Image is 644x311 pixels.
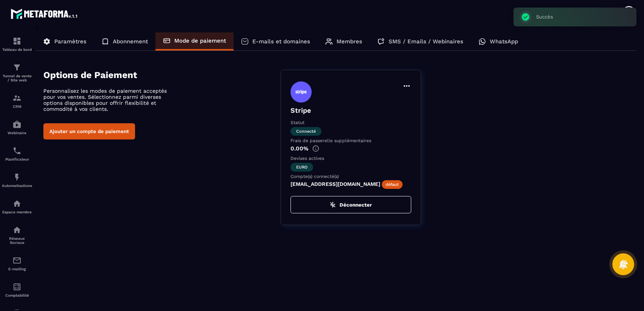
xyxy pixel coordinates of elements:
[43,88,175,112] p: Personnalisez les modes de paiement acceptés pour vos ventes. Sélectionnez parmi diverses options...
[2,277,32,303] a: accountantaccountantComptabilité
[312,145,319,152] img: info-gr.5499bf25.svg
[12,93,22,103] img: formation
[337,38,362,45] p: Membres
[43,70,281,80] h4: Options de Paiement
[2,88,32,114] a: formationformationCRM
[290,138,411,143] p: Frais de passerelle supplémentaires
[2,57,32,88] a: formationformationTunnel de vente / Site web
[2,167,32,193] a: automationsautomationsAutomatisations
[2,141,32,167] a: schedulerschedulerPlanificateur
[12,120,22,129] img: automations
[290,127,321,136] span: Connecté
[12,146,22,155] img: scheduler
[11,7,78,20] img: logo
[2,193,32,220] a: automationsautomationsEspace membre
[2,157,32,161] p: Planificateur
[2,184,32,188] p: Automatisations
[290,120,411,125] p: Statut
[54,38,86,45] p: Paramètres
[330,202,336,208] img: zap-off.84e09383.svg
[2,250,32,277] a: emailemailE-mailing
[43,123,135,139] button: Ajouter un compte de paiement
[12,173,22,182] img: automations
[12,63,22,72] img: formation
[174,37,226,44] p: Mode de paiement
[290,196,411,213] button: Déconnecter
[2,131,32,135] p: Webinaire
[35,25,636,236] div: >
[12,256,22,265] img: email
[2,236,32,245] p: Réseaux Sociaux
[290,106,411,114] p: Stripe
[2,293,32,297] p: Comptabilité
[2,210,32,214] p: Espace membre
[290,156,411,161] p: Devises actives
[2,220,32,250] a: social-networksocial-networkRéseaux Sociaux
[12,225,22,234] img: social-network
[389,38,463,45] p: SMS / Emails / Webinaires
[290,145,411,152] p: 0.00%
[2,47,32,52] p: Tableau de bord
[290,174,411,179] p: Compte(s) connecté(s)
[2,31,32,57] a: formationformationTableau de bord
[12,199,22,208] img: automations
[490,38,518,45] p: WhatsApp
[12,282,22,291] img: accountant
[382,180,403,189] span: défaut
[2,114,32,141] a: automationsautomationsWebinaire
[2,104,32,109] p: CRM
[290,163,313,172] span: euro
[290,81,312,103] img: stripe.9bed737a.svg
[252,38,310,45] p: E-mails et domaines
[2,267,32,271] p: E-mailing
[113,38,148,45] p: Abonnement
[2,74,32,82] p: Tunnel de vente / Site web
[290,181,411,188] p: [EMAIL_ADDRESS][DOMAIN_NAME]
[12,37,22,46] img: formation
